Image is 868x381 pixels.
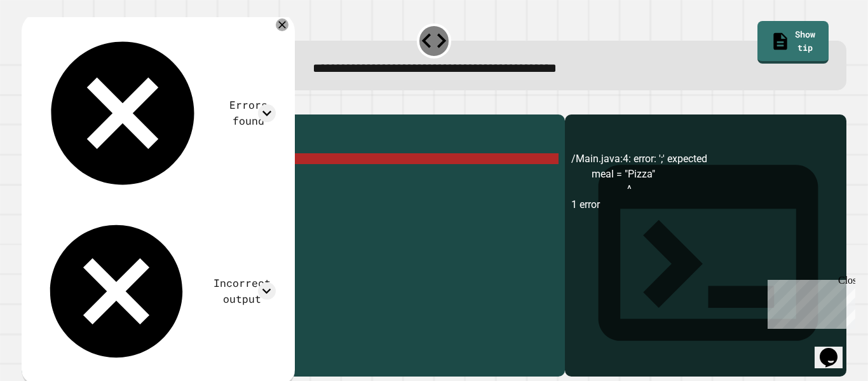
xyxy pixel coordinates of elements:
div: Errors found [221,97,276,128]
div: Incorrect output [208,275,276,307]
div: /Main.java:4: error: ';' expected meal = "Pizza" ^ 1 error [571,151,840,377]
iframe: chat widget [815,330,855,368]
div: Chat with us now!Close [5,5,88,81]
a: Show tip [757,21,829,64]
iframe: chat widget [763,275,855,329]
